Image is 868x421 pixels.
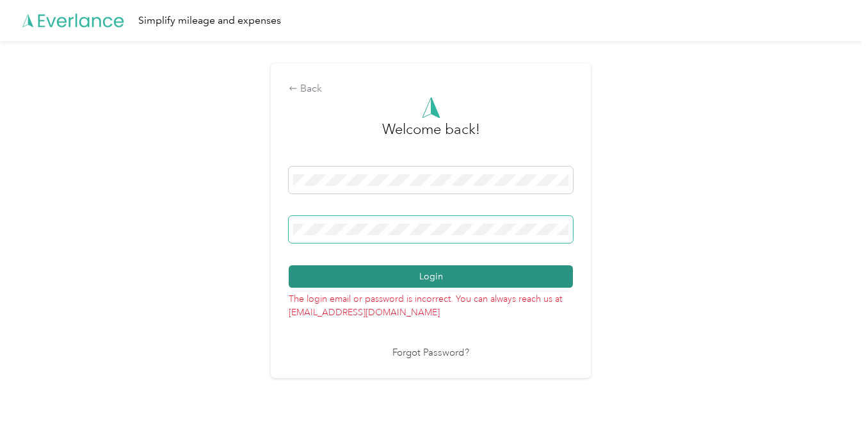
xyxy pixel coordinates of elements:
div: Simplify mileage and expenses [138,13,281,29]
div: Back [289,81,573,97]
h3: greeting [382,119,480,153]
a: Forgot Password? [392,346,469,361]
p: The login email or password is incorrect. You can always reach us at [EMAIL_ADDRESS][DOMAIN_NAME] [289,288,573,319]
button: Login [289,265,573,288]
